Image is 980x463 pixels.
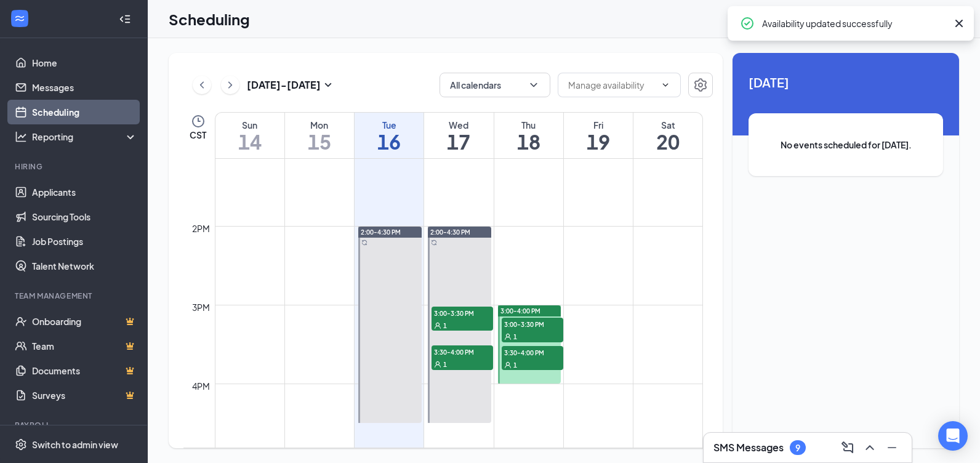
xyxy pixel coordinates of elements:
[688,73,713,97] button: Settings
[32,131,138,143] div: Reporting
[32,309,137,334] a: OnboardingCrown
[215,131,284,152] h1: 14
[633,119,702,131] div: Sat
[633,131,702,152] h1: 20
[430,228,470,236] span: 2:00-4:30 PM
[355,119,424,131] div: Tue
[502,346,563,358] span: 3:30-4:00 PM
[795,443,800,453] div: 9
[15,131,27,143] svg: Analysis
[32,254,137,278] a: Talent Network
[361,228,401,236] span: 2:00-4:30 PM
[32,75,137,100] a: Messages
[247,78,321,92] h3: [DATE] - [DATE]
[860,438,880,457] button: ChevronUp
[838,438,857,457] button: ComposeMessage
[504,361,512,369] svg: User
[15,420,135,430] div: Payroll
[564,113,633,158] a: September 19, 2025
[32,204,137,229] a: Sourcing Tools
[882,438,902,457] button: Minimize
[424,119,493,131] div: Wed
[32,100,137,124] a: Scheduling
[938,421,968,451] div: Open Intercom Messenger
[32,334,137,358] a: TeamCrown
[440,73,550,97] button: All calendarsChevronDown
[494,131,563,152] h1: 18
[32,180,137,204] a: Applicants
[285,119,354,131] div: Mon
[32,50,137,75] a: Home
[434,322,441,329] svg: User
[568,78,656,92] input: Manage availability
[32,358,137,383] a: DocumentsCrown
[190,222,212,235] div: 2pm
[885,440,899,455] svg: Minimize
[434,361,441,368] svg: User
[14,12,26,25] svg: WorkstreamLogo
[355,113,424,158] a: September 16, 2025
[773,138,918,151] span: No events scheduled for [DATE].
[190,300,212,314] div: 3pm
[443,360,447,369] span: 1
[355,131,424,152] h1: 16
[215,119,284,131] div: Sun
[564,131,633,152] h1: 19
[862,440,877,455] svg: ChevronUp
[424,113,493,158] a: September 17, 2025
[221,76,239,94] button: ChevronRight
[32,383,137,408] a: SurveysCrown
[443,321,447,330] span: 1
[361,240,367,246] svg: Sync
[32,229,137,254] a: Job Postings
[740,16,755,31] svg: CheckmarkCircle
[840,440,855,455] svg: ComposeMessage
[762,16,947,31] div: Availability updated successfully
[494,119,563,131] div: Thu
[190,379,212,393] div: 4pm
[285,113,354,158] a: September 15, 2025
[513,332,517,341] span: 1
[32,438,118,451] div: Switch to admin view
[15,291,135,301] div: Team Management
[215,113,284,158] a: September 14, 2025
[285,131,354,152] h1: 15
[504,333,512,340] svg: User
[500,307,540,315] span: 3:00-4:00 PM
[633,113,702,158] a: September 20, 2025
[191,114,206,129] svg: Clock
[513,361,517,369] span: 1
[432,345,493,358] span: 3:30-4:00 PM
[661,80,670,90] svg: ChevronDown
[196,78,208,92] svg: ChevronLeft
[224,78,236,92] svg: ChevronRight
[193,76,211,94] button: ChevronLeft
[502,318,563,330] span: 3:00-3:30 PM
[190,129,206,141] span: CST
[693,78,708,92] svg: Settings
[713,441,784,454] h3: SMS Messages
[15,438,27,451] svg: Settings
[424,131,493,152] h1: 17
[431,240,437,246] svg: Sync
[528,79,540,91] svg: ChevronDown
[15,161,135,172] div: Hiring
[494,113,563,158] a: September 18, 2025
[952,16,966,31] svg: Cross
[119,13,131,25] svg: Collapse
[169,9,250,30] h1: Scheduling
[749,73,943,92] span: [DATE]
[321,78,335,92] svg: SmallChevronDown
[432,307,493,319] span: 3:00-3:30 PM
[564,119,633,131] div: Fri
